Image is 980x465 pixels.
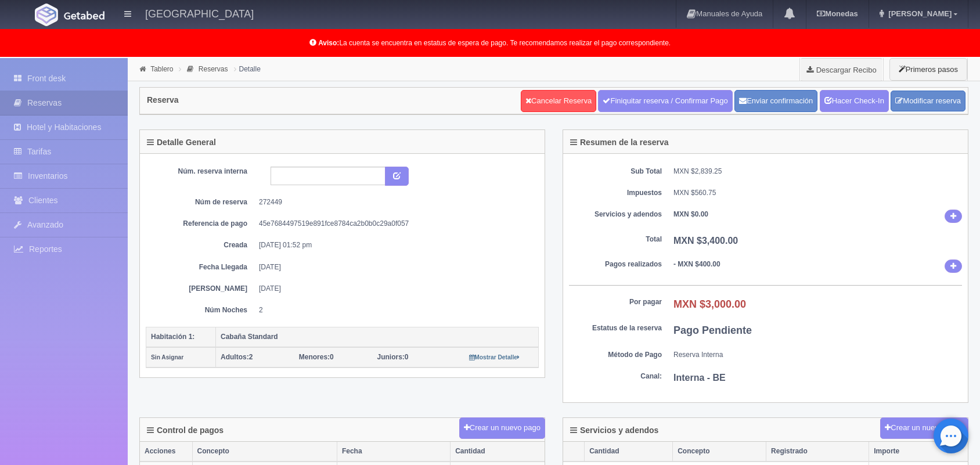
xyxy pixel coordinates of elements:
[221,353,253,361] span: 2
[451,442,545,462] th: Cantidad
[673,188,962,198] dd: MXN $560.75
[800,58,883,81] a: Descargar Recibo
[259,305,530,315] dd: 2
[377,353,409,361] span: 0
[569,235,662,244] dt: Total
[145,6,254,20] h4: [GEOGRAPHIC_DATA]
[299,353,330,361] strong: Menores:
[154,197,247,207] dt: Núm de reserva
[259,240,530,250] dd: [DATE] 01:52 pm
[259,197,530,207] dd: 272449
[673,442,766,462] th: Concepto
[154,167,247,176] dt: Núm. reserva interna
[880,417,968,439] button: Crear un nuevo cargo
[673,236,738,246] b: MXN $3,400.00
[337,442,450,462] th: Fecha
[673,350,962,360] dd: Reserva Interna
[259,284,530,294] dd: [DATE]
[147,138,216,147] h4: Detalle General
[147,96,179,104] h4: Reserva
[569,188,662,198] dt: Impuestos
[259,262,530,272] dd: [DATE]
[673,325,752,336] b: Pago Pendiente
[469,354,520,361] small: Mostrar Detalle
[35,3,58,26] img: Getabed
[766,442,869,462] th: Registrado
[154,240,247,250] dt: Creada
[820,90,889,112] a: Hacer Check-In
[469,353,520,361] a: Mostrar Detalle
[673,260,720,268] b: - MXN $400.00
[259,219,530,229] dd: 45e7684497519e891fce8784ca2b0b0c29a0f057
[570,138,669,147] h4: Resumen de la reserva
[673,167,962,176] dd: MXN $2,839.25
[889,58,967,81] button: Primeros pasos
[154,305,247,315] dt: Núm Noches
[569,259,662,269] dt: Pagos realizados
[140,442,192,462] th: Acciones
[154,284,247,294] dt: [PERSON_NAME]
[151,354,183,361] small: Sin Asignar
[569,210,662,219] dt: Servicios y adendos
[151,333,194,341] b: Habitación 1:
[154,219,247,229] dt: Referencia de pago
[569,167,662,176] dt: Sub Total
[459,417,545,439] button: Crear un nuevo pago
[885,9,952,18] span: [PERSON_NAME]
[673,373,726,383] b: Interna - BE
[570,426,658,435] h4: Servicios y adendos
[318,39,339,47] b: Aviso:
[869,442,968,462] th: Importe
[221,353,249,361] strong: Adultos:
[569,297,662,307] dt: Por pagar
[673,298,746,310] b: MXN $3,000.00
[377,353,405,361] strong: Juniors:
[817,9,858,18] b: Monedas
[891,91,965,112] a: Modificar reserva
[585,442,673,462] th: Cantidad
[673,210,708,218] b: MXN $0.00
[569,372,662,381] dt: Canal:
[154,262,247,272] dt: Fecha Llegada
[598,90,732,112] a: Finiquitar reserva / Confirmar Pago
[734,90,817,112] button: Enviar confirmación
[64,11,105,20] img: Getabed
[231,63,264,74] li: Detalle
[521,90,596,112] a: Cancelar Reserva
[147,426,224,435] h4: Control de pagos
[569,350,662,360] dt: Método de Pago
[569,323,662,333] dt: Estatus de la reserva
[199,65,228,73] a: Reservas
[150,65,173,73] a: Tablero
[216,327,539,347] th: Cabaña Standard
[299,353,334,361] span: 0
[192,442,337,462] th: Concepto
